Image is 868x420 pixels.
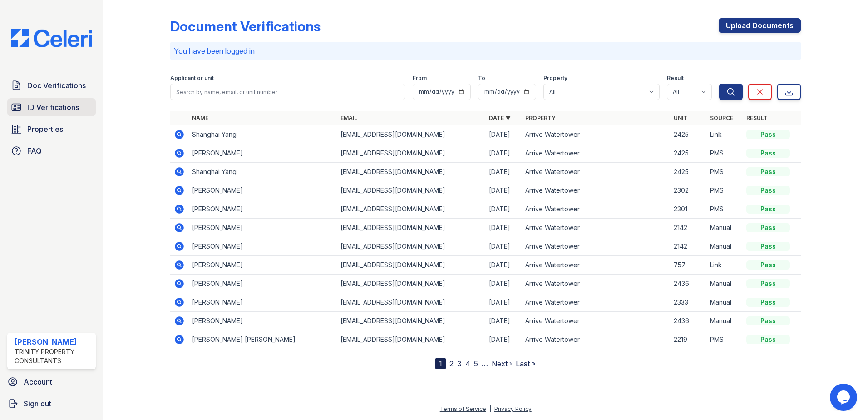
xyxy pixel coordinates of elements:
td: 2142 [670,219,706,237]
a: 4 [465,359,470,368]
td: Manual [706,219,743,237]
td: [DATE] [485,125,522,144]
span: Doc Verifications [27,80,86,91]
td: [EMAIL_ADDRESS][DOMAIN_NAME] [337,237,485,256]
td: [EMAIL_ADDRESS][DOMAIN_NAME] [337,125,485,144]
td: [PERSON_NAME] [PERSON_NAME] [188,330,337,349]
div: Pass [746,279,790,288]
td: PMS [706,330,743,349]
td: [EMAIL_ADDRESS][DOMAIN_NAME] [337,312,485,330]
a: Upload Documents [719,18,801,33]
td: 2219 [670,330,706,349]
td: 757 [670,256,706,275]
td: [DATE] [485,219,522,237]
a: Account [4,373,99,391]
span: Account [24,376,52,387]
td: Arrive Watertower [522,163,670,181]
td: Arrive Watertower [522,256,670,275]
span: ID Verifications [27,102,79,113]
img: CE_Logo_Blue-a8612792a0a2168367f1c8372b55b34899dd931a85d93a1a3d3e32e68fde9ad4.png [4,29,99,47]
td: Arrive Watertower [522,181,670,200]
div: Pass [746,205,790,214]
iframe: chat widget [830,384,859,411]
td: Shanghai Yang [188,163,337,181]
label: From [413,75,427,82]
div: 1 [435,358,446,369]
td: PMS [706,144,743,163]
span: Properties [27,124,63,135]
a: Name [192,115,208,121]
td: [EMAIL_ADDRESS][DOMAIN_NAME] [337,219,485,237]
td: [DATE] [485,330,522,349]
td: Arrive Watertower [522,293,670,312]
a: 2 [449,359,454,368]
td: [PERSON_NAME] [188,293,337,312]
a: Result [746,115,768,121]
td: 2333 [670,293,706,312]
td: PMS [706,200,743,219]
div: [PERSON_NAME] [15,336,92,347]
div: Pass [746,242,790,251]
div: Pass [746,167,790,176]
td: [PERSON_NAME] [188,312,337,330]
td: Arrive Watertower [522,144,670,163]
td: PMS [706,163,743,181]
td: [PERSON_NAME] [188,219,337,237]
td: [EMAIL_ADDRESS][DOMAIN_NAME] [337,181,485,200]
a: Privacy Policy [494,405,532,412]
span: … [482,358,488,369]
a: Last » [516,359,536,368]
div: Pass [746,223,790,232]
td: Arrive Watertower [522,330,670,349]
td: Arrive Watertower [522,312,670,330]
a: Unit [674,115,687,121]
td: Link [706,125,743,144]
input: Search by name, email, or unit number [170,84,405,100]
div: Pass [746,260,790,270]
a: Next › [492,359,512,368]
td: 2436 [670,275,706,293]
a: Terms of Service [440,405,486,412]
a: Email [340,115,357,121]
td: [EMAIL_ADDRESS][DOMAIN_NAME] [337,330,485,349]
div: Document Verifications [170,18,321,35]
td: [DATE] [485,312,522,330]
a: Doc Verifications [7,76,96,95]
td: [PERSON_NAME] [188,237,337,256]
td: [DATE] [485,144,522,163]
td: [EMAIL_ADDRESS][DOMAIN_NAME] [337,163,485,181]
a: 3 [457,359,462,368]
div: Pass [746,298,790,307]
td: 2425 [670,125,706,144]
a: Source [710,115,733,121]
td: Link [706,256,743,275]
td: [PERSON_NAME] [188,144,337,163]
td: Arrive Watertower [522,275,670,293]
a: Properties [7,120,96,138]
td: Manual [706,237,743,256]
td: [DATE] [485,256,522,275]
div: | [489,405,491,412]
td: Arrive Watertower [522,237,670,256]
a: Sign out [4,395,99,413]
label: Applicant or unit [170,75,214,82]
td: PMS [706,181,743,200]
td: 2425 [670,163,706,181]
td: [DATE] [485,200,522,219]
td: [EMAIL_ADDRESS][DOMAIN_NAME] [337,144,485,163]
td: [PERSON_NAME] [188,181,337,200]
td: 2301 [670,200,706,219]
td: [DATE] [485,293,522,312]
td: [EMAIL_ADDRESS][DOMAIN_NAME] [337,275,485,293]
div: Trinity Property Consultants [15,347,92,365]
a: 5 [474,359,478,368]
td: 2302 [670,181,706,200]
td: 2142 [670,237,706,256]
span: FAQ [27,145,42,156]
td: [EMAIL_ADDRESS][DOMAIN_NAME] [337,256,485,275]
td: [DATE] [485,163,522,181]
td: Manual [706,312,743,330]
label: To [478,75,485,82]
div: Pass [746,130,790,139]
